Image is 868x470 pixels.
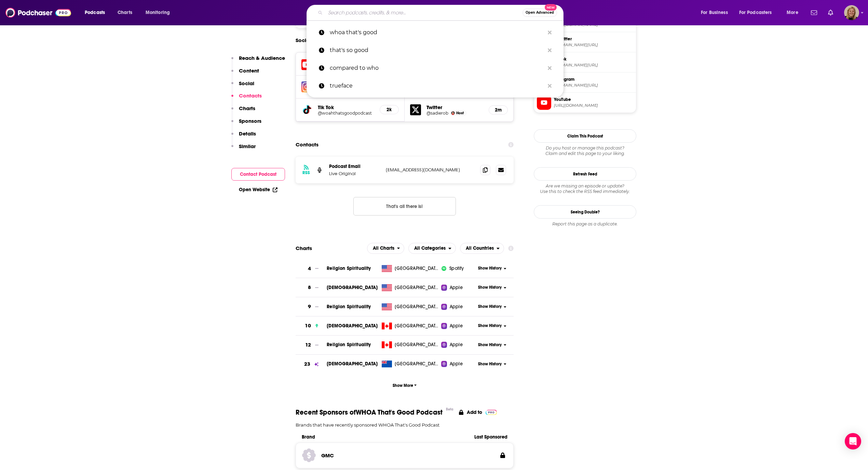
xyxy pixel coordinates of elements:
span: New [545,4,557,11]
span: Show History [478,361,502,367]
span: All Categories [414,246,446,251]
div: Beta [446,407,453,412]
span: X/Twitter [554,36,633,42]
a: @woahthatsgoodpodcast [318,110,374,116]
h3: 8 [308,284,311,291]
button: open menu [80,7,114,18]
span: [DEMOGRAPHIC_DATA] [327,285,378,290]
button: Refresh Feed [534,167,636,181]
a: [GEOGRAPHIC_DATA] [379,323,442,329]
a: Instagram[DOMAIN_NAME][URL] [537,75,633,90]
a: Add to [459,408,497,417]
button: open menu [141,7,179,18]
button: Sponsors [231,118,261,130]
h5: Tik Tok [318,104,374,110]
span: Religion Spirituality [327,304,371,310]
p: whoa that's good [330,24,544,41]
span: Last Sponsored [463,434,507,440]
button: open menu [735,7,782,18]
a: Charts [113,7,136,18]
h5: Twitter [426,104,483,110]
button: Similar [231,143,256,156]
p: compared to who [330,59,544,77]
p: that's so good [330,41,544,59]
a: Apple [441,341,476,348]
span: Show History [478,265,502,271]
span: Canada [395,323,439,329]
p: Reach & Audience [239,55,285,61]
button: Show History [476,265,509,271]
a: Religion Spirituality [327,265,371,271]
a: [GEOGRAPHIC_DATA] [379,303,442,310]
h3: RSS [302,170,310,175]
span: Canada [395,341,439,348]
span: Apple [450,361,463,367]
span: Do you host or manage this podcast? [534,145,636,151]
p: Sponsors [239,118,261,124]
a: Apple [441,303,476,310]
p: Content [239,67,259,74]
h2: Categories [408,243,456,254]
button: Social [231,80,254,93]
img: Sadie Robertson Huff [451,111,455,115]
h3: 12 [305,341,311,349]
p: Podcast Email [329,164,380,169]
span: Spotify [449,265,464,272]
a: [GEOGRAPHIC_DATA] [379,265,442,272]
span: https://www.youtube.com/@SadieRobertson [554,103,633,108]
button: Nothing here. [353,197,456,216]
h2: Charts [296,245,312,251]
a: whoa that's good [307,24,564,41]
span: Apple [450,303,463,310]
a: Open Website [239,187,277,193]
p: [EMAIL_ADDRESS][DOMAIN_NAME] [386,167,475,173]
a: [DEMOGRAPHIC_DATA] [327,361,378,367]
p: trueface [330,77,544,95]
input: Search podcasts, credits, & more... [325,7,523,18]
span: For Podcasters [739,8,772,17]
a: Apple [441,323,476,329]
h3: 9 [308,303,311,311]
button: Show History [476,304,509,310]
img: Pro Logo [486,410,497,415]
a: @sadierob [426,110,448,116]
span: YouTube [554,96,633,103]
span: United States [395,265,439,272]
a: [DEMOGRAPHIC_DATA] [327,323,378,329]
a: Show notifications dropdown [825,7,836,18]
a: Apple [441,284,476,291]
span: tiktok.com/@woahthatsgoodpodcast [554,63,633,68]
a: [GEOGRAPHIC_DATA] [379,284,442,291]
span: Apple [450,341,463,348]
span: twitter.com/sadierob [554,42,633,48]
a: Religion Spirituality [327,342,371,348]
span: New Zealand [395,361,439,367]
button: Charts [231,105,255,118]
p: Similar [239,143,256,149]
span: For Business [701,8,728,17]
a: [GEOGRAPHIC_DATA] [379,361,442,367]
span: Show History [478,285,502,290]
span: Show History [478,323,502,329]
span: Recent Sponsors of WHOA That's Good Podcast [296,408,443,417]
h2: Contacts [296,138,318,151]
div: Report this page as a duplicate. [534,221,636,227]
button: open menu [408,243,456,254]
p: Details [239,130,256,137]
span: Instagram [554,76,633,82]
div: Are we missing an episode or update? Use this to check the RSS feed immediately. [534,183,636,194]
span: Host [456,111,464,115]
h2: Socials [296,34,313,47]
span: Podcasts [85,8,105,17]
a: TikTok[DOMAIN_NAME][URL] [537,55,633,69]
h3: 10 [305,322,311,330]
button: Contact Podcast [231,168,285,181]
span: Brand [302,434,463,440]
button: Open AdvancedNew [523,9,557,17]
a: 4 [296,259,327,278]
span: instagram.com/whoathatsgoodpodcast [554,83,633,88]
div: Open Intercom Messenger [845,433,861,449]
